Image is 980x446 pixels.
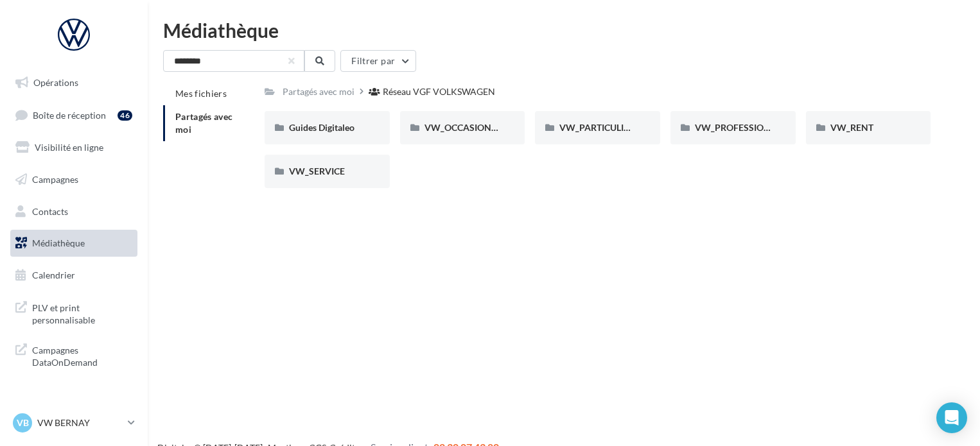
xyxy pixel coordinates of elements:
[32,299,132,327] span: PLV et print personnalisable
[8,336,140,374] a: Campagnes DataOnDemand
[175,111,233,135] span: Partagés avec moi
[37,416,123,429] p: VW BERNAY
[559,122,640,133] span: VW_PARTICULIERS
[32,205,68,216] span: Contacts
[32,174,78,185] span: Campagnes
[830,122,873,133] span: VW_RENT
[8,134,140,161] a: Visibilité en ligne
[340,50,416,72] button: Filtrer par
[289,122,354,133] span: Guides Digitaleo
[936,402,967,433] div: Open Intercom Messenger
[118,110,132,121] div: 46
[33,77,78,88] span: Opérations
[175,88,227,99] span: Mes fichiers
[695,122,792,133] span: VW_PROFESSIONNELS
[32,237,85,248] span: Médiathèque
[383,85,495,98] div: Réseau VGF VOLKSWAGEN
[33,109,106,120] span: Boîte de réception
[8,198,140,225] a: Contacts
[35,142,103,153] span: Visibilité en ligne
[8,69,140,96] a: Opérations
[8,166,140,193] a: Campagnes
[283,85,354,98] div: Partagés avec moi
[17,416,29,429] span: VB
[8,262,140,289] a: Calendrier
[424,122,550,133] span: VW_OCCASIONS_GARANTIES
[10,411,137,435] a: VB VW BERNAY
[32,341,132,369] span: Campagnes DataOnDemand
[289,166,345,176] span: VW_SERVICE
[8,101,140,129] a: Boîte de réception46
[8,294,140,332] a: PLV et print personnalisable
[32,270,75,280] span: Calendrier
[163,21,965,40] div: Médiathèque
[8,230,140,257] a: Médiathèque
